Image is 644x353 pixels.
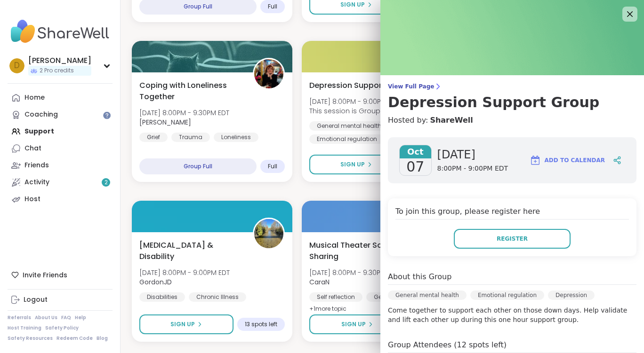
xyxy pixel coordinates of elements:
span: Register [497,235,528,243]
div: Emotional regulation [470,290,544,300]
div: Depression [548,290,595,300]
span: Sign Up [170,320,195,329]
a: Chat [8,140,113,157]
div: Emotional regulation [309,134,385,144]
div: Invite Friends [8,267,113,283]
span: 13 spots left [245,321,277,328]
img: ShareWell Logomark [530,155,541,166]
a: Safety Resources [8,335,53,342]
a: Safety Policy [45,325,79,331]
div: General mental health [366,292,446,302]
button: Sign Up [139,314,233,334]
span: Full [268,3,277,10]
a: About Us [35,314,57,321]
span: [DATE] 8:00PM - 9:30PM EDT [309,268,399,277]
button: Sign Up [309,155,403,174]
span: Full [268,163,277,170]
span: Depression Support Group [309,80,411,91]
div: Trauma [171,133,210,142]
h3: Depression Support Group [388,94,636,111]
span: Musical Theater Song Sharing [309,240,412,262]
iframe: Spotlight [103,111,111,119]
span: [DATE] 8:00PM - 9:00PM EDT [139,268,230,277]
h4: Hosted by: [388,115,636,126]
span: [DATE] [437,147,508,162]
span: 2 Pro credits [40,67,74,75]
div: Chronic Illness [189,292,246,302]
a: Friends [8,157,113,174]
a: Coaching [8,106,113,123]
span: [MEDICAL_DATA] & Disability [139,240,242,262]
span: Sign Up [340,160,365,169]
div: General mental health [309,121,389,131]
div: Home [24,93,45,102]
div: Self reflection [309,292,362,302]
img: ShareWell Nav Logo [8,15,113,48]
button: Register [454,229,571,249]
span: D [14,60,20,72]
a: Help [75,314,86,321]
div: Coaching [24,110,58,119]
div: Logout [24,295,48,305]
a: ShareWell [430,115,473,126]
p: Come together to support each other on those down days. Help validate and lift each other up duri... [388,306,636,324]
span: Sign Up [340,0,365,9]
div: Disabilities [139,292,185,302]
button: Sign Up [309,314,405,334]
img: Judy [254,59,283,88]
a: Home [8,89,113,106]
div: Loneliness [214,133,258,142]
span: 2 [105,179,108,187]
a: FAQ [61,314,71,321]
a: Referrals [8,314,31,321]
h4: About this Group [388,271,451,282]
button: Add to Calendar [525,149,609,172]
a: Blog [97,335,108,342]
span: 07 [406,158,424,175]
b: [PERSON_NAME] [139,118,191,127]
a: Host Training [8,325,41,331]
div: Friends [24,161,49,170]
span: Sign Up [341,320,366,329]
b: CaraN [309,277,330,287]
span: Oct [400,145,431,158]
span: 8:00PM - 9:00PM EDT [437,164,508,173]
a: Activity2 [8,174,113,191]
a: Redeem Code [56,335,93,342]
a: Logout [8,291,113,308]
div: General mental health [388,290,467,300]
div: Group Full [139,158,257,174]
span: Add to Calendar [545,156,605,165]
h4: Group Attendees (12 spots left) [388,339,636,353]
div: Chat [24,144,41,153]
h4: To join this group, please register here [395,206,629,220]
div: Activity [24,178,49,187]
div: Host [24,195,40,204]
div: Grief [139,133,168,142]
img: GordonJD [254,219,283,248]
b: GordonJD [139,277,172,287]
span: [DATE] 8:00PM - 9:30PM EDT [139,108,229,118]
span: [DATE] 8:00PM - 9:00PM EDT [309,97,408,106]
span: This session is Group-hosted [309,106,408,116]
div: [PERSON_NAME] [28,55,91,66]
span: Coping with Loneliness Together [139,80,242,102]
span: View Full Page [388,83,636,90]
a: Host [8,191,113,208]
a: View Full PageDepression Support Group [388,83,636,111]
